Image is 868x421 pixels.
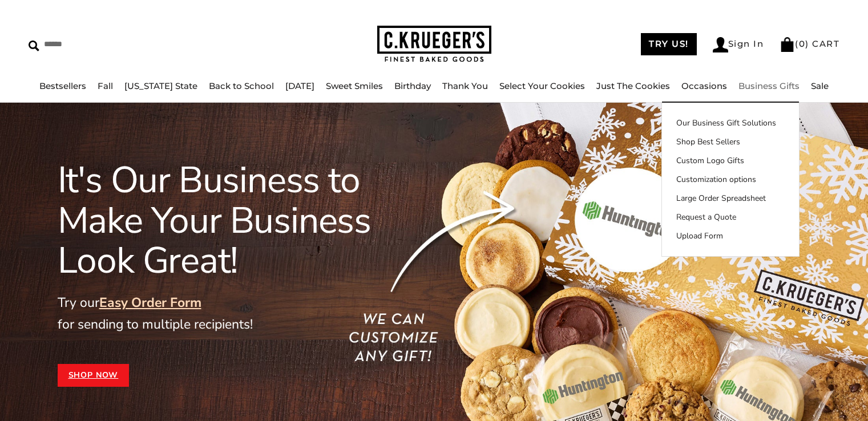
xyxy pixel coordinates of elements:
[811,80,829,91] a: Sale
[662,192,799,204] a: Large Order Spreadsheet
[124,80,197,91] a: [US_STATE] State
[442,80,488,91] a: Thank You
[738,80,800,91] a: Business Gifts
[499,80,585,91] a: Select Your Cookies
[662,230,799,242] a: Upload Form
[681,80,727,91] a: Occasions
[39,80,86,91] a: Bestsellers
[780,38,839,49] a: (0) CART
[662,117,799,129] a: Our Business Gift Solutions
[326,80,383,91] a: Sweet Smiles
[394,80,431,91] a: Birthday
[209,80,274,91] a: Back to School
[285,80,314,91] a: [DATE]
[799,38,806,49] span: 0
[662,136,799,148] a: Shop Best Sellers
[99,294,201,311] a: Easy Order Form
[662,155,799,167] a: Custom Logo Gifts
[58,364,130,387] a: Shop Now
[641,33,697,55] a: TRY US!
[596,80,670,91] a: Just The Cookies
[377,26,491,63] img: C.KRUEGER'S
[780,37,795,52] img: Bag
[58,292,421,335] p: Try our for sending to multiple recipients!
[98,80,113,91] a: Fall
[713,37,728,52] img: Account
[29,41,39,51] img: Search
[58,160,421,281] h1: It's Our Business to Make Your Business Look Great!
[662,211,799,223] a: Request a Quote
[29,35,221,53] input: Search
[662,173,799,185] a: Customization options
[713,37,764,52] a: Sign In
